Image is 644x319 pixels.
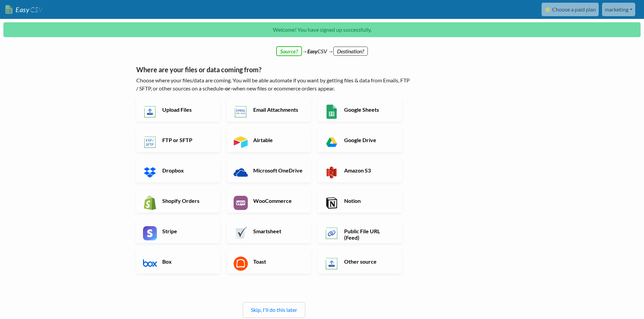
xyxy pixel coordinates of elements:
[234,257,248,271] img: Toast App & API
[161,228,214,234] h6: Stripe
[318,189,402,213] a: Notion
[29,5,43,14] span: CSV
[318,159,402,182] a: Amazon S3
[318,128,402,152] a: Google Drive
[318,250,402,273] a: Other source
[227,250,311,273] a: Toast
[325,105,339,119] img: Google Sheets App & API
[136,128,220,152] a: FTP or SFTP
[143,135,157,149] img: FTP or SFTP App & API
[5,3,43,17] a: EasyCSV
[161,106,214,113] h6: Upload Files
[136,189,220,213] a: Shopify Orders
[342,197,396,204] h6: Notion
[143,105,157,119] img: Upload Files App & API
[325,226,339,240] img: Public File URL App & API
[234,226,248,240] img: Smartsheet App & API
[161,258,214,265] h6: Box
[342,258,396,265] h6: Other source
[542,3,599,16] a: ⭐ Choose a paid plan
[252,197,305,204] h6: WooCommerce
[136,98,220,122] a: Upload Files
[227,128,311,152] a: Airtable
[252,106,305,113] h6: Email Attachments
[143,257,157,271] img: Box App & API
[136,250,220,273] a: Box
[234,105,248,119] img: Email New CSV or XLSX File App & API
[602,3,635,16] a: marketing
[252,167,305,174] h6: Microsoft OneDrive
[318,219,402,243] a: Public File URL (Feed)
[342,228,396,241] h6: Public File URL (Feed)
[227,159,311,182] a: Microsoft OneDrive
[342,137,396,143] h6: Google Drive
[251,307,297,313] a: Skip, I'll do this later
[325,135,339,149] img: Google Drive App & API
[161,197,214,204] h6: Shopify Orders
[318,98,402,122] a: Google Sheets
[234,196,248,210] img: WooCommerce App & API
[227,98,311,122] a: Email Attachments
[143,196,157,210] img: Shopify App & API
[234,165,248,180] img: Microsoft OneDrive App & API
[161,167,214,174] h6: Dropbox
[325,196,339,210] img: Notion App & API
[136,65,412,74] h5: Where are your files or data coming from?
[252,258,305,265] h6: Toast
[161,137,214,143] h6: FTP or SFTP
[325,165,339,180] img: Amazon S3 App & API
[136,219,220,243] a: Stripe
[223,85,233,91] b: -or-
[227,219,311,243] a: Smartsheet
[3,22,641,37] p: Welcome! You have signed up successfully.
[252,137,305,143] h6: Airtable
[136,76,412,92] p: Choose where your files/data are coming. You will be able automate if you want by getting files &...
[227,189,311,213] a: WooCommerce
[136,159,220,182] a: Dropbox
[252,228,305,234] h6: Smartsheet
[342,167,396,174] h6: Amazon S3
[143,226,157,240] img: Stripe App & API
[143,165,157,180] img: Dropbox App & API
[234,135,248,149] img: Airtable App & API
[342,106,396,113] h6: Google Sheets
[129,41,515,55] div: → CSV →
[325,257,339,271] img: Other Source App & API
